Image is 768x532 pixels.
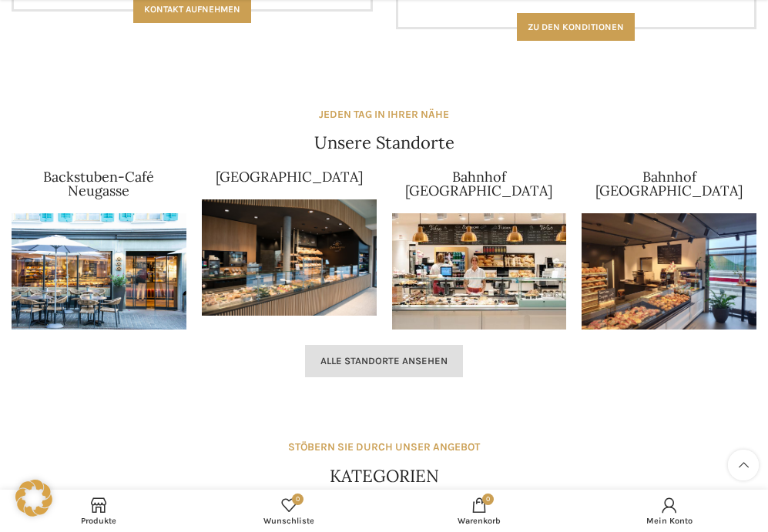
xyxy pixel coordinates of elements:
span: Zu den konditionen [528,22,624,32]
a: Backstuben-Café Neugasse [43,168,154,199]
a: Produkte [4,494,194,528]
div: My cart [384,494,575,528]
div: Meine Wunschliste [194,494,384,528]
span: Kontakt aufnehmen [144,4,240,15]
a: Bahnhof [GEOGRAPHIC_DATA] [405,168,552,199]
a: Scroll to top button [728,450,759,480]
a: 0 Warenkorb [384,494,575,528]
span: Produkte [12,516,186,526]
div: JEDEN TAG IN IHRER NÄHE [319,106,449,123]
a: [GEOGRAPHIC_DATA] [216,168,363,186]
span: Wunschliste [202,516,377,526]
a: Alle Standorte ansehen [305,345,463,377]
a: Mein Konto [574,494,764,528]
a: Zu den konditionen [517,13,635,41]
a: 0 Wunschliste [194,494,384,528]
div: STÖBERN SIE DURCH UNSER ANGEBOT [288,439,480,456]
span: 0 [482,494,494,505]
h4: KATEGORIEN [330,464,439,488]
span: Warenkorb [392,516,567,526]
h4: Unsere Standorte [314,131,454,155]
span: 0 [292,494,304,505]
a: Bahnhof [GEOGRAPHIC_DATA] [595,168,743,199]
span: Alle Standorte ansehen [320,355,448,367]
span: Mein Konto [582,516,756,526]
